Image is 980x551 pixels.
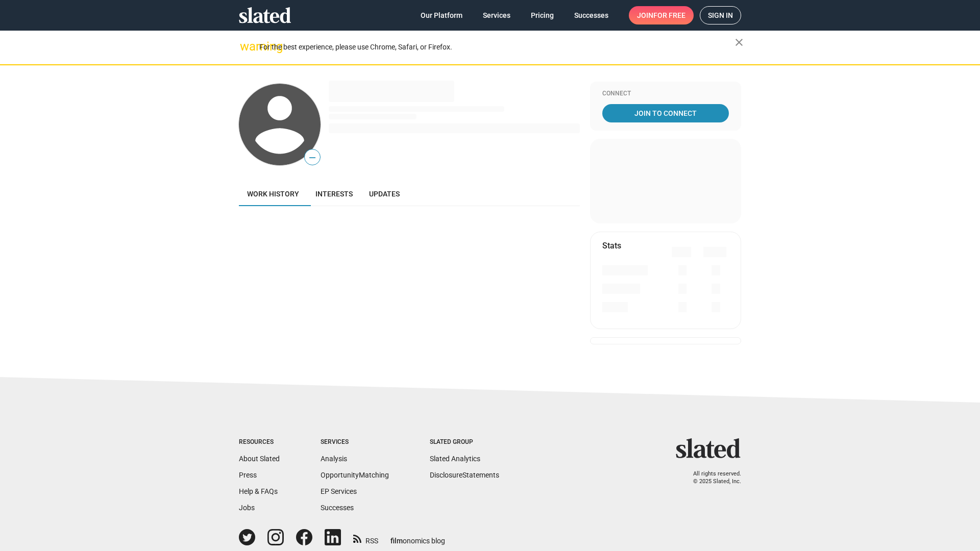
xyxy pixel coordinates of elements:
span: film [390,537,403,545]
a: EP Services [321,487,357,495]
a: Slated Analytics [430,455,480,463]
span: for free [653,6,685,24]
span: — [305,151,320,164]
mat-icon: warning [240,40,252,53]
a: Work history [239,182,307,206]
a: Press [239,471,257,479]
span: Work history [247,190,299,198]
a: Join To Connect [602,104,729,122]
mat-icon: close [733,36,745,48]
a: Jobs [239,504,255,512]
a: Our Platform [412,6,471,24]
span: Pricing [531,6,554,24]
a: Help & FAQs [239,487,278,495]
div: Slated Group [430,438,499,446]
span: Our Platform [421,6,462,24]
span: Join [637,6,685,24]
span: Successes [574,6,608,24]
div: Resources [239,438,280,446]
a: Joinfor free [629,6,694,24]
div: For the best experience, please use Chrome, Safari, or Firefox. [259,40,735,54]
span: Join To Connect [604,104,727,122]
a: Successes [321,504,354,512]
p: All rights reserved. © 2025 Slated, Inc. [682,470,741,485]
a: RSS [353,530,378,546]
a: Interests [307,182,361,206]
span: Sign in [708,7,733,24]
a: filmonomics blog [390,528,445,546]
a: Services [475,6,519,24]
a: Sign in [700,6,741,24]
span: Interests [315,190,353,198]
div: Services [321,438,389,446]
a: About Slated [239,455,280,463]
a: OpportunityMatching [321,471,389,479]
span: Updates [369,190,400,198]
mat-card-title: Stats [602,240,621,251]
a: Updates [361,182,408,206]
a: Analysis [321,455,347,463]
div: Connect [602,90,729,98]
a: Successes [566,6,617,24]
span: Services [483,6,510,24]
a: DisclosureStatements [430,471,499,479]
a: Pricing [523,6,562,24]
